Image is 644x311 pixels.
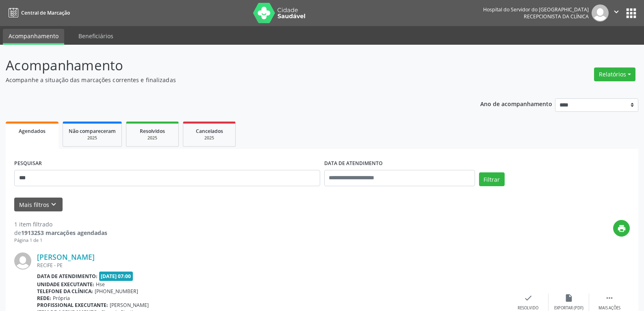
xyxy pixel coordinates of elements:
b: Telefone da clínica: [37,288,93,295]
i:  [612,7,621,16]
i:  [605,294,614,302]
span: Resolvidos [140,128,165,135]
i: keyboard_arrow_down [49,200,58,209]
button: Filtrar [479,172,505,186]
button: Relatórios [594,67,635,81]
span: Própria [53,295,70,302]
label: PESQUISAR [14,157,42,170]
button: print [613,220,630,237]
button: apps [624,6,638,20]
div: Hospital do Servidor do [GEOGRAPHIC_DATA] [483,6,589,13]
span: [PERSON_NAME] [110,302,149,309]
span: [PHONE_NUMBER] [95,288,138,295]
label: DATA DE ATENDIMENTO [324,157,383,170]
div: 1 item filtrado [14,220,107,228]
span: Agendados [19,128,46,135]
span: [DATE] 07:00 [99,272,133,281]
div: RECIFE - PE [37,262,508,269]
div: de [14,228,107,237]
div: Página 1 de 1 [14,237,107,244]
span: Central de Marcação [21,9,70,16]
div: 2025 [189,135,230,141]
a: Beneficiários [73,29,119,43]
p: Acompanhe a situação das marcações correntes e finalizadas [6,76,449,84]
b: Profissional executante: [37,302,108,309]
div: Resolvido [518,305,538,311]
span: Hse [96,281,105,288]
div: Mais ações [598,305,620,311]
b: Rede: [37,295,51,302]
p: Acompanhamento [6,55,449,76]
span: Não compareceram [69,128,116,135]
i: check [524,294,533,302]
div: Exportar (PDF) [554,305,583,311]
p: Ano de acompanhamento [480,98,552,109]
img: img [14,252,31,270]
button: Mais filtroskeyboard_arrow_down [14,198,63,212]
div: 2025 [132,135,173,141]
b: Unidade executante: [37,281,94,288]
i: insert_drive_file [564,294,573,302]
div: 2025 [69,135,116,141]
img: img [592,4,609,22]
i: print [617,224,626,233]
strong: 1913253 marcações agendadas [21,229,107,237]
b: Data de atendimento: [37,273,98,280]
span: Cancelados [196,128,223,135]
a: [PERSON_NAME] [37,252,95,261]
span: Recepcionista da clínica [524,13,589,20]
a: Central de Marcação [6,6,70,20]
button:  [609,4,624,22]
a: Acompanhamento [3,29,64,45]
